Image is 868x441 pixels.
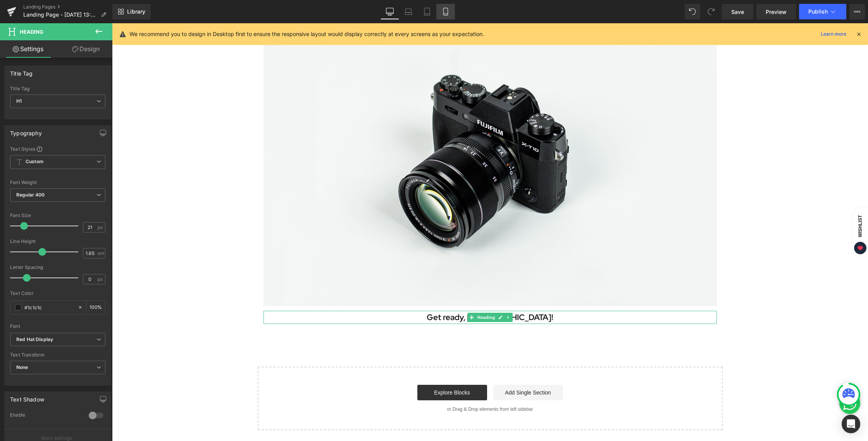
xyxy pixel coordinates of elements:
a: Preview [756,4,796,19]
div: Typography [10,126,42,136]
div: Text Styles [10,146,105,152]
a: Laptop [399,4,418,19]
span: Heading [20,29,43,35]
div: Text Transform [10,352,105,358]
a: Tablet [418,4,436,19]
div: Text Shadow [10,392,44,403]
div: Line Height [10,239,105,244]
span: Publish [808,9,828,15]
a: Landing Pages [23,4,112,10]
div: Text Color [10,291,105,296]
button: Publish [799,4,846,19]
b: None [16,364,28,370]
span: px [98,225,104,230]
span: em [98,251,104,256]
div: Font Size [10,213,105,218]
div: Enable [10,412,81,420]
div: Title Tag [10,66,33,77]
button: Redo [703,4,719,19]
b: Custom [26,158,43,165]
a: New Library [112,4,151,19]
span: Preview [766,8,787,16]
a: Design [58,40,114,58]
a: Learn more [818,29,849,39]
a: Desktop [381,4,399,19]
div: Open Intercom Messenger [842,415,860,433]
button: More [849,4,865,19]
span: Landing Page - [DATE] 13:41:19 [23,12,98,18]
div: Font Weight [10,180,105,185]
div: Letter Spacing [10,265,105,270]
span: Save [731,8,744,16]
b: Regular 400 [16,192,45,198]
p: We recommend you to design in Desktop first to ensure the responsive layout would display correct... [129,30,484,38]
i: Red Hat Display [16,336,53,343]
div: Title Tag [10,86,105,91]
a: Mobile [436,4,455,19]
input: Color [24,303,74,312]
p: or Drag & Drop elements from left sidebar [158,383,598,389]
span: Heading [363,289,384,299]
a: Add Single Section [381,362,451,377]
span: Library [127,8,145,15]
a: Explore Blocks [305,362,375,377]
div: Font [10,324,105,329]
b: H1 [16,98,22,104]
strong: Get ready, [GEOGRAPHIC_DATA]! [315,289,441,299]
a: Expand / Collapse [393,289,401,299]
div: % [86,301,105,314]
span: px [98,277,104,282]
button: Undo [685,4,700,19]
